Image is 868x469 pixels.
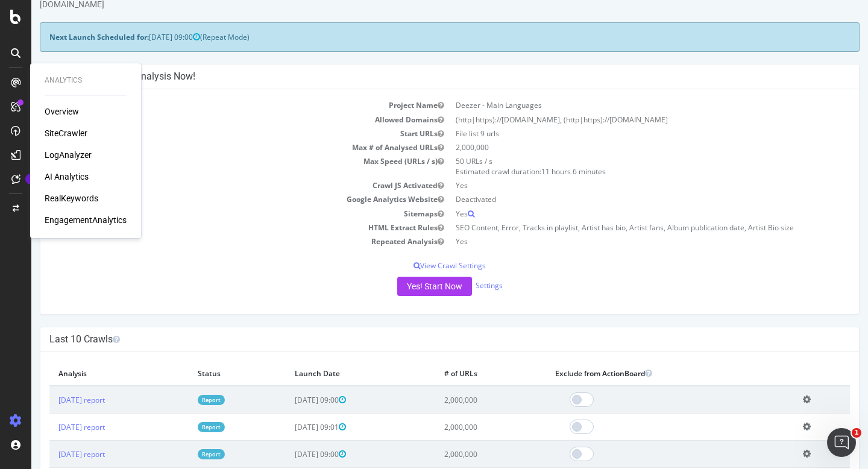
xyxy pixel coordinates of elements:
th: Analysis [18,361,157,386]
th: Launch Date [254,361,404,386]
td: SEO Content, Error, Tracks in playlist, Artist has bio, Artist fans, Album publication date, Arti... [418,221,819,234]
span: [DATE] 09:01 [263,422,315,432]
h4: Configure your New Analysis Now! [18,71,819,83]
div: Tooltip anchor [25,174,36,184]
td: 50 URLs / s Estimated crawl duration: [418,154,819,178]
td: File list 9 urls [418,127,819,140]
td: Yes [418,178,819,192]
td: Deezer - Main Languages [418,98,819,112]
td: HTML Extract Rules [18,221,418,234]
td: Deactivated [418,192,819,206]
a: RealKeywords [45,192,98,204]
td: Sitemaps [18,207,418,221]
th: Exclude from ActionBoard [515,361,763,386]
td: Repeated Analysis [18,234,418,248]
strong: Next Launch Scheduled for: [18,32,118,42]
td: Max Speed (URLs / s) [18,154,418,178]
a: LogAnalyzer [45,149,92,161]
a: Report [166,422,193,432]
td: Crawl JS Activated [18,178,418,192]
div: (Repeat Mode) [8,22,828,52]
th: Status [157,361,255,386]
td: Max # of Analysed URLs [18,140,418,154]
td: 2,000,000 [418,140,819,154]
button: Yes! Start Now [366,277,441,296]
iframe: Intercom live chat [827,428,856,457]
span: 11 hours 6 minutes [510,166,574,177]
td: Yes [418,207,819,221]
td: Yes [418,234,819,248]
a: Report [166,395,193,405]
a: [DATE] report [27,395,74,405]
a: EngagementAnalytics [45,214,127,226]
p: View Crawl Settings [18,260,819,271]
td: Project Name [18,98,418,112]
td: 2,000,000 [404,441,514,468]
span: [DATE] 09:00 [263,395,315,405]
a: [DATE] report [27,449,74,459]
span: [DATE] 09:00 [263,449,315,459]
span: 1 [852,428,861,438]
a: AI Analytics [45,171,89,183]
td: 2,000,000 [404,386,514,414]
td: (http|https)://[DOMAIN_NAME], (http|https)://[DOMAIN_NAME] [418,113,819,127]
a: Overview [45,105,79,118]
a: [DATE] report [27,422,74,432]
td: Allowed Domains [18,113,418,127]
th: # of URLs [404,361,514,386]
td: 2,000,000 [404,414,514,441]
a: Report [166,449,193,459]
a: Settings [444,280,471,291]
td: Google Analytics Website [18,192,418,206]
span: [DATE] 09:00 [118,32,169,42]
td: Start URLs [18,127,418,140]
div: Analytics [45,75,127,86]
a: SiteCrawler [45,127,87,139]
h4: Last 10 Crawls [18,333,819,345]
